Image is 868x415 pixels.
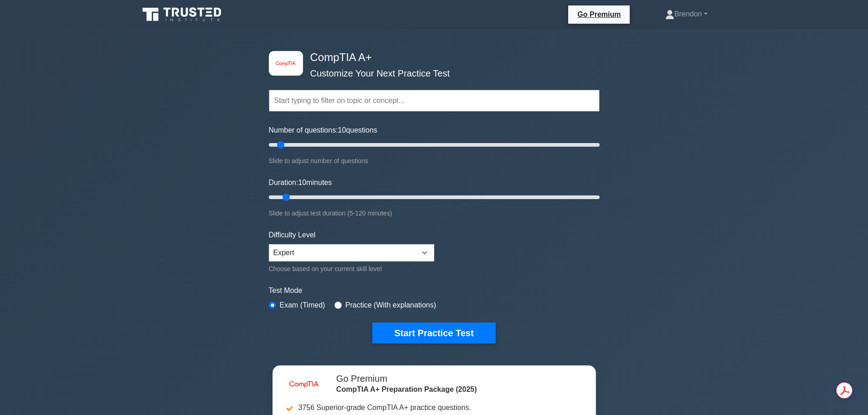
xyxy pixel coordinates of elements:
[338,126,346,134] span: 10
[269,155,600,166] div: Slide to adjust number of questions
[269,285,600,296] label: Test Mode
[269,230,316,241] label: Difficulty Level
[280,300,325,311] label: Exam (Timed)
[269,177,332,188] label: Duration: minutes
[269,90,600,112] input: Start typing to filter on topic or concept...
[269,125,377,136] label: Number of questions: questions
[372,323,495,343] button: Start Practice Test
[345,300,436,311] label: Practice (With explanations)
[307,51,555,64] h4: CompTIA A+
[572,9,626,20] a: Go Premium
[269,208,600,219] div: Slide to adjust test duration (5-120 minutes)
[643,5,729,23] a: Brendon
[269,263,434,274] div: Choose based on your current skill level
[298,179,306,186] span: 10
